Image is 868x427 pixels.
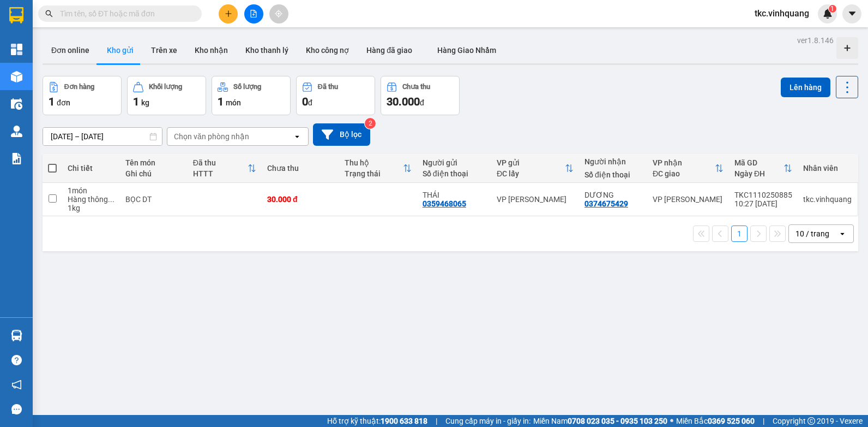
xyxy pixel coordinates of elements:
span: notification [11,379,22,390]
img: warehouse-icon [11,330,22,341]
div: Chưa thu [402,83,430,91]
div: VP [PERSON_NAME] [497,195,574,204]
div: VP gửi [497,158,565,167]
span: đơn [57,98,70,107]
button: 1 [731,226,748,242]
button: Kho thanh lý [237,37,297,63]
button: Đã thu0đ [296,76,375,115]
div: VP [PERSON_NAME] [653,195,724,204]
div: Hàng thông thường [68,195,114,204]
span: Hàng Giao Nhầm [437,46,496,55]
button: Số lượng1món [212,76,291,115]
span: món [226,98,241,107]
button: caret-down [842,4,861,23]
span: 1 [49,95,55,108]
span: search [45,10,53,17]
span: aim [275,10,282,17]
div: ver 1.8.146 [797,34,834,46]
button: Kho công nợ [297,37,358,63]
div: Đã thu [318,83,338,91]
div: THÁI [423,191,486,199]
div: 30.000 đ [267,195,334,204]
span: | [436,415,437,427]
span: đ [308,98,312,107]
input: Select a date range. [43,128,162,145]
span: kg [141,98,149,107]
div: Mã GD [734,158,783,167]
span: ⚪️ [670,419,673,423]
div: 0359468065 [423,199,466,208]
sup: 1 [829,5,836,13]
div: BỌC DT [125,195,182,204]
span: plus [225,10,232,17]
span: Miền Bắc [676,415,755,427]
span: 1 [830,5,834,13]
span: question-circle [11,355,22,365]
div: HTTT [193,169,248,178]
button: Đơn hàng1đơn [43,76,122,115]
span: | [763,415,764,427]
img: warehouse-icon [11,126,22,137]
div: tkc.vinhquang [803,195,852,204]
button: Trên xe [142,37,186,63]
span: 30.000 [387,95,420,108]
div: ĐC giao [653,169,715,178]
img: icon-new-feature [823,9,833,19]
th: Toggle SortBy [729,154,798,183]
div: 1 kg [68,204,114,212]
div: 10:27 [DATE] [734,199,792,208]
button: Khối lượng1kg [127,76,206,115]
div: Ngày ĐH [734,169,783,178]
button: Đơn online [43,37,98,63]
span: copyright [807,417,815,425]
th: Toggle SortBy [188,154,262,183]
sup: 2 [365,118,376,129]
div: 1 món [68,186,114,195]
div: DƯƠNG [584,191,642,199]
span: 1 [218,95,224,108]
div: Số điện thoại [423,169,486,178]
div: Số điện thoại [584,170,642,179]
div: Tên món [125,158,182,167]
div: Chi tiết [68,164,114,173]
span: 0 [302,95,308,108]
button: Bộ lọc [313,123,370,146]
button: Kho nhận [186,37,237,63]
input: Tìm tên, số ĐT hoặc mã đơn [60,8,189,20]
span: file-add [250,10,257,17]
img: dashboard-icon [11,44,22,55]
span: Miền Nam [533,415,667,427]
span: caret-down [847,9,857,19]
button: Lên hàng [781,78,830,97]
svg: open [838,229,847,238]
span: message [11,404,22,414]
div: Ghi chú [125,169,182,178]
div: Chưa thu [267,164,334,173]
button: plus [219,4,238,23]
span: tkc.vinhquang [746,7,818,20]
img: warehouse-icon [11,98,22,110]
th: Toggle SortBy [491,154,579,183]
button: file-add [244,4,263,23]
div: Tạo kho hàng mới [836,37,858,59]
button: Kho gửi [98,37,142,63]
div: TKC1110250885 [734,191,792,199]
div: Đơn hàng [64,83,94,91]
div: Khối lượng [149,83,182,91]
span: đ [420,98,424,107]
th: Toggle SortBy [647,154,729,183]
div: 10 / trang [795,228,829,239]
span: Cung cấp máy in - giấy in: [445,415,531,427]
button: Hàng đã giao [358,37,421,63]
span: 1 [133,95,139,108]
div: Thu hộ [345,158,402,167]
div: 0374675429 [584,199,628,208]
th: Toggle SortBy [339,154,417,183]
strong: 1900 633 818 [381,417,427,425]
div: ĐC lấy [497,169,565,178]
div: Số lượng [233,83,261,91]
div: Người gửi [423,158,486,167]
div: Người nhận [584,157,642,166]
div: Nhân viên [803,164,852,173]
div: Chọn văn phòng nhận [174,131,249,142]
